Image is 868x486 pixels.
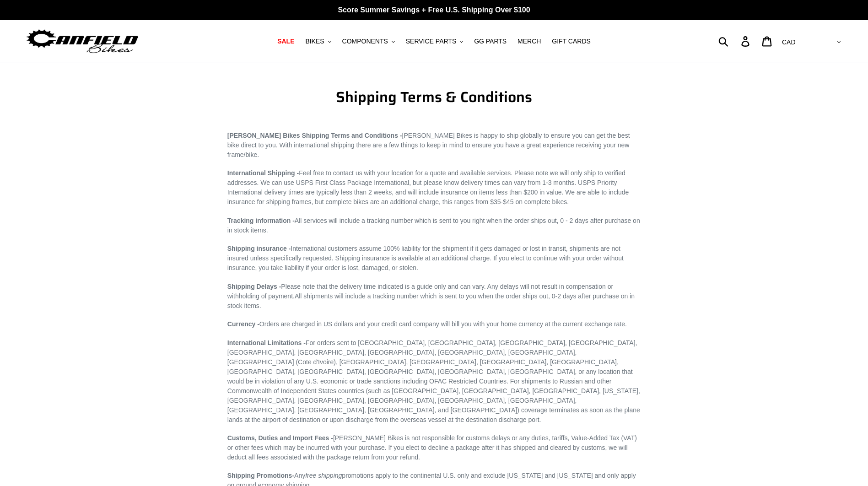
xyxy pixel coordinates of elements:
span: Please note that the delivery time indicated is a guide only and can vary. Any delays will not re... [227,283,613,300]
span: International customers assume 100% liability for the shipment if it gets damaged or lost in tran... [227,245,624,271]
p: [PERSON_NAME] Bikes is happy to ship globally to ensure you can get the best bike direct to you. ... [227,131,641,160]
input: Search [723,31,747,51]
strong: [PERSON_NAME] Bikes Shipping Terms and Conditions - [227,132,402,139]
a: MERCH [513,35,545,48]
span: Orders are charged in US dollars and your credit card company will bill you with your home curren... [227,320,627,328]
a: GG PARTS [469,35,511,48]
a: GIFT CARDS [547,35,595,48]
strong: International Shipping - [227,169,299,177]
strong: Shipping insurance - [227,245,291,252]
strong: Customs, Duties and Import Fees - [227,434,333,442]
button: COMPONENTS [338,35,399,48]
span: GG PARTS [474,38,507,45]
h1: Shipping Terms & Conditions [227,88,641,106]
button: BIKES [301,35,335,48]
span: COMPONENTS [342,38,388,45]
strong: International Limitations - [227,339,306,346]
strong: Shipping Delays - [227,283,281,290]
img: Canfield Bikes [25,27,140,56]
span: Feel free to contact us with your location for a quote and available services. Please note we wil... [227,169,629,205]
span: [PERSON_NAME] Bikes is not responsible for customs delays or any duties, tariffs, Value-Added Tax... [227,434,637,461]
em: free shipping [305,472,342,479]
span: All services will include a tracking number which is sent to you right when the order ships out, ... [227,217,640,234]
span: GIFT CARDS [552,38,591,45]
a: SALE [273,35,299,48]
strong: Tracking information - [227,217,295,224]
span: For orders sent to [GEOGRAPHIC_DATA], [GEOGRAPHIC_DATA], [GEOGRAPHIC_DATA], [GEOGRAPHIC_DATA], [G... [227,339,640,423]
button: SERVICE PARTS [401,35,468,48]
p: All shipments will include a tracking number which is sent to you when the order ships out, 0-2 d... [227,282,641,311]
strong: - [292,472,294,479]
span: SALE [277,38,294,45]
strong: Currency - [227,320,259,328]
span: BIKES [305,38,324,45]
span: SERVICE PARTS [406,38,456,45]
strong: Shipping Promotions [227,472,292,479]
span: MERCH [518,38,541,45]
